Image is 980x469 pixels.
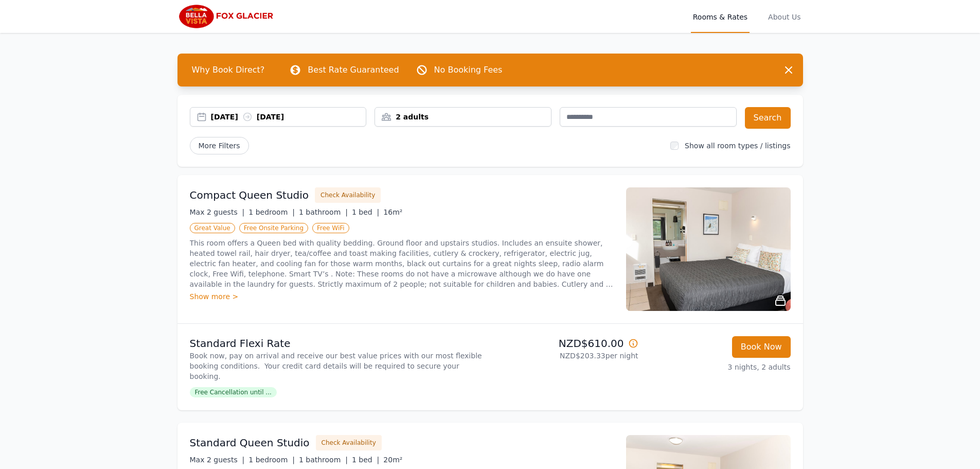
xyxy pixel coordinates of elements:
[190,387,277,397] span: Free Cancellation until ...
[177,4,277,29] img: Bella Vista Fox Glacier
[352,456,379,464] span: 1 bed |
[732,336,791,358] button: Book Now
[239,223,308,233] span: Free Onsite Parking
[190,336,486,351] p: Standard Flexi Rate
[312,223,349,233] span: Free WiFi
[383,208,402,216] span: 16m²
[211,112,366,122] div: [DATE] [DATE]
[745,107,791,129] button: Search
[190,436,310,450] h3: Standard Queen Studio
[685,142,790,150] label: Show all room types / listings
[248,456,295,464] span: 1 bedroom |
[299,456,348,464] span: 1 bathroom |
[190,137,249,154] span: More Filters
[190,351,486,381] p: Book now, pay on arrival and receive our best value prices with our most flexible booking conditi...
[190,223,235,233] span: Great Value
[308,64,399,76] p: Best Rate Guaranteed
[647,362,791,372] p: 3 nights, 2 adults
[299,208,348,216] span: 1 bathroom |
[190,456,245,464] span: Max 2 guests |
[184,60,273,80] span: Why Book Direct?
[375,112,551,122] div: 2 adults
[383,456,402,464] span: 20m²
[190,238,614,289] p: This room offers a Queen bed with quality bedding. Ground floor and upstairs studios. Includes an...
[352,208,379,216] span: 1 bed |
[434,64,503,76] p: No Booking Fees
[315,187,381,203] button: Check Availability
[190,208,245,216] span: Max 2 guests |
[190,188,309,202] h3: Compact Queen Studio
[190,291,614,302] div: Show more >
[494,351,638,361] p: NZD$203.33 per night
[248,208,295,216] span: 1 bedroom |
[494,336,638,351] p: NZD$610.00
[316,435,382,450] button: Check Availability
